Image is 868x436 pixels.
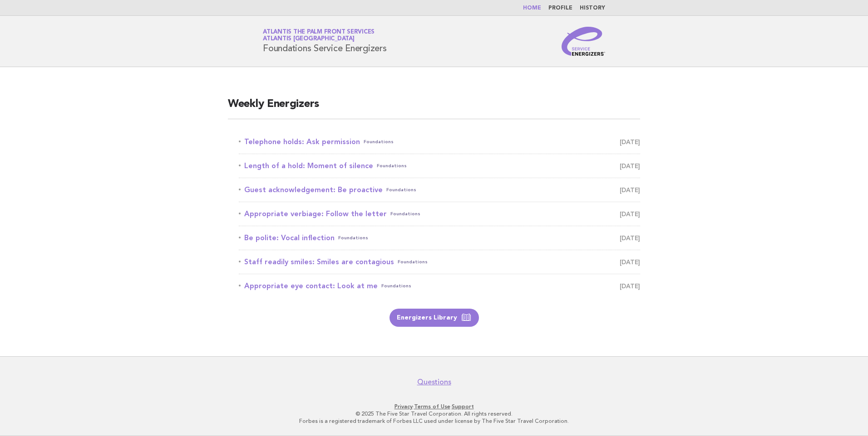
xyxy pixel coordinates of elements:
[386,184,416,196] span: Foundations
[239,184,640,196] a: Guest acknowledgement: Be proactiveFoundations [DATE]
[398,256,428,268] span: Foundations
[562,27,605,56] img: Service Energizers
[239,136,640,148] a: Telephone holds: Ask permissionFoundations [DATE]
[381,280,411,292] span: Foundations
[620,232,640,244] span: [DATE]
[156,403,712,410] p: · ·
[620,256,640,268] span: [DATE]
[239,280,640,292] a: Appropriate eye contact: Look at meFoundations [DATE]
[239,208,640,220] a: Appropriate verbiage: Follow the letterFoundations [DATE]
[548,5,572,11] a: Profile
[338,232,368,244] span: Foundations
[417,378,451,387] a: Questions
[620,184,640,196] span: [DATE]
[377,160,407,172] span: Foundations
[580,5,605,11] a: History
[620,160,640,172] span: [DATE]
[395,403,413,410] a: Privacy
[620,208,640,220] span: [DATE]
[156,410,712,417] p: © 2025 The Five Star Travel Corporation. All rights reserved.
[414,403,450,410] a: Terms of Use
[263,36,355,42] span: Atlantis [GEOGRAPHIC_DATA]
[239,160,640,172] a: Length of a hold: Moment of silenceFoundations [DATE]
[239,256,640,268] a: Staff readily smiles: Smiles are contagiousFoundations [DATE]
[452,403,474,410] a: Support
[620,136,640,148] span: [DATE]
[156,417,712,425] p: Forbes is a registered trademark of Forbes LLC used under license by The Five Star Travel Corpora...
[263,29,387,53] h1: Foundations Service Energizers
[364,136,394,148] span: Foundations
[390,208,420,220] span: Foundations
[523,5,541,11] a: Home
[239,232,640,244] a: Be polite: Vocal inflectionFoundations [DATE]
[228,97,640,119] h2: Weekly Energizers
[263,29,375,42] a: Atlantis The Palm Front ServicesAtlantis [GEOGRAPHIC_DATA]
[620,280,640,292] span: [DATE]
[390,309,479,327] a: Energizers Library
